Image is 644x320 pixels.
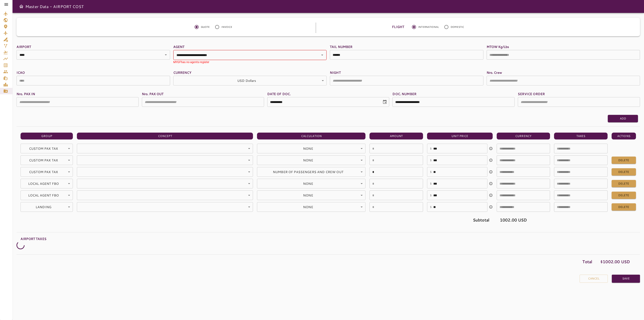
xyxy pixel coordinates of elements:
[17,2,25,10] button: Open drawer
[497,133,550,140] th: CURRENCY
[612,180,636,187] button: DELETE
[427,214,493,226] td: Subtotal
[25,3,84,10] h6: Master Data - AIRPORT COST
[489,205,493,209] svg: USD Dollars
[418,25,439,29] span: INTERNATIONAL
[77,133,253,140] th: CONCEPT
[430,146,432,151] p: $
[173,76,327,85] div: USD Dollars
[77,179,253,188] div: USD Dollars
[257,190,365,200] div: USD Dollars
[173,70,327,75] label: CURRENCY
[257,144,365,153] div: USD Dollars
[257,167,365,177] div: USD Dollars
[430,181,432,186] p: $
[17,70,170,75] label: ICAO
[497,214,550,226] td: 1002.00 USD
[392,91,515,96] label: DOC. NUMBER
[600,259,630,265] p: $ 1002.00 USD
[257,155,365,165] div: USD Dollars
[221,25,232,29] span: INVOICE
[487,70,640,75] label: Nro. Crew
[330,70,483,75] label: NIGHT
[392,23,404,31] label: FLIGHT
[612,203,636,211] button: DELETE
[430,193,432,198] p: $
[554,133,607,140] th: TAXES
[369,133,423,140] th: AMOUNT
[612,192,636,199] button: DELETE
[582,259,592,265] p: Total
[17,91,139,96] label: Nro. PAX IN
[21,179,73,188] div: USD Dollars
[381,98,389,106] button: Choose date, selected date is Mar 21, 2025
[612,168,636,176] button: DELETE
[612,157,636,164] button: DELETE
[487,44,640,49] label: MTOW Kg/Lbs
[77,144,253,153] div: USD Dollars
[77,202,253,212] div: USD Dollars
[257,133,365,140] th: CALCULATION
[427,133,493,140] th: UNIT PRICE
[612,133,636,140] th: ACTIONS
[580,275,608,283] button: Cancel
[21,167,73,177] div: USD Dollars
[77,190,253,200] div: USD Dollars
[257,179,365,188] div: USD Dollars
[77,155,253,165] div: USD Dollars
[267,91,389,96] label: DATE OF DOC.
[257,202,365,212] div: USD Dollars
[142,91,264,96] label: Nro. PAX OUT
[489,193,493,197] svg: USD Dollars
[608,115,638,122] button: Add
[330,44,483,49] label: TAIL NUMBER
[21,155,73,165] div: USD Dollars
[430,205,432,209] p: $
[612,275,640,283] button: Save
[17,44,170,49] label: AIRPORT
[21,133,73,140] th: GROUP
[201,25,210,29] span: QUOTE
[451,25,464,29] span: DOMESTIC
[163,52,169,58] button: Open
[430,158,432,163] p: $
[77,167,253,177] div: USD Dollars
[489,158,493,162] svg: USD Dollars
[173,60,327,64] div: MYGF has no agents register
[430,169,432,174] p: $
[21,202,73,212] div: USD Dollars
[21,236,640,241] p: AIRPORT TAXES
[489,147,493,150] svg: USD Dollars
[21,144,73,153] div: USD Dollars
[173,44,327,49] label: AGENT
[489,170,493,174] svg: USD Dollars
[319,52,325,58] button: Open
[489,182,493,185] svg: USD Dollars
[518,91,640,96] label: SERVICE ORDER
[21,190,73,200] div: USD Dollars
